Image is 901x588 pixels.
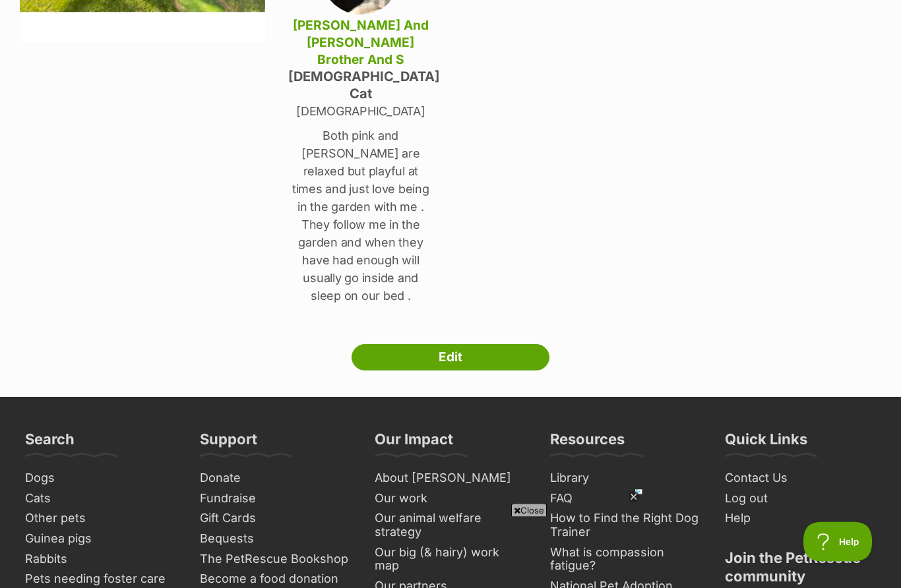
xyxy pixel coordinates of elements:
[200,430,257,457] h3: Support
[288,17,433,69] h4: [PERSON_NAME] and [PERSON_NAME] brother and s
[720,509,881,529] a: Help
[545,469,706,489] a: Library
[20,529,181,550] a: Guinea pigs
[195,469,356,489] a: Donate
[720,469,881,489] a: Contact Us
[25,430,75,457] h3: Search
[550,430,625,457] h3: Resources
[20,509,181,529] a: Other pets
[210,522,691,581] iframe: Advertisement
[288,69,433,103] h4: [DEMOGRAPHIC_DATA] Cat
[195,529,356,550] a: Bequests
[288,103,433,121] p: [DEMOGRAPHIC_DATA]
[352,345,549,371] a: Edit
[369,469,531,489] a: About [PERSON_NAME]
[20,550,181,570] a: Rabbits
[803,522,875,562] iframe: Help Scout Beacon - Open
[195,489,356,510] a: Fundraise
[720,489,881,510] a: Log out
[20,489,181,510] a: Cats
[725,430,807,457] h3: Quick Links
[20,469,181,489] a: Dogs
[195,509,356,529] a: Gift Cards
[288,127,433,305] p: Both pink and [PERSON_NAME] are relaxed but playful at times and just love being in the garden wi...
[195,550,356,570] a: The PetRescue Bookshop
[375,430,453,457] h3: Our Impact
